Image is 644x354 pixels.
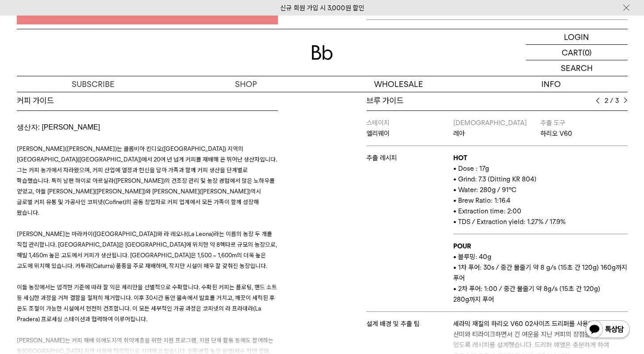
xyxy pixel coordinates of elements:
[604,95,608,106] span: 2
[475,76,628,92] p: INFO
[453,119,527,127] span: [DEMOGRAPHIC_DATA]
[453,154,467,162] b: HOT
[561,60,593,76] p: SEARCH
[526,29,628,45] a: LOGIN
[17,76,170,92] a: SUBSCRIBE
[540,119,565,127] span: 추출 도구
[453,197,510,205] span: • Brew Ratio: 1:16.4
[453,218,566,226] span: • TDS / Extraction yield: 1.27% / 17.9%
[453,186,517,194] span: • Water: 280g / 91°C
[526,45,628,60] a: CART (0)
[17,95,278,106] div: 커피 가이드
[585,319,631,341] img: 카카오톡 채널 1:1 채팅 버튼
[453,128,540,139] p: 레아
[17,230,277,269] span: [PERSON_NAME]는 마라카이([GEOGRAPHIC_DATA])와 라 레오나(La Leona)라는 이름의 농장 두 개를 직접 관리합니다. [GEOGRAPHIC_DATA]...
[582,45,592,60] p: (0)
[453,207,521,215] span: • Extraction time: 2:00
[17,145,277,216] span: [PERSON_NAME]([PERSON_NAME])는 콜롬비아 킨디오([GEOGRAPHIC_DATA]) 지역의 [GEOGRAPHIC_DATA]([GEOGRAPHIC_DATA]...
[453,283,627,305] p: • 2차 푸어: 1:00 / 중간 물줄기 약 8g/s (15초 간 120g) 280g까지 푸어
[615,95,619,106] span: 3
[366,128,454,139] p: 엘리웨이
[17,123,100,131] span: 생산자: [PERSON_NAME]
[562,45,582,60] p: CART
[366,119,389,127] span: 스테이지
[453,242,471,250] b: POUR
[453,262,627,283] p: • 1차 푸어: 30s / 중간 물줄기 약 8 g/s (15초 간 120g) 160g까지 푸어
[280,4,364,12] a: 신규 회원 가입 시 3,000원 할인
[170,76,322,92] a: SHOP
[366,153,454,163] p: 추출 레시피
[322,76,475,92] p: WHOLESALE
[312,45,333,60] img: 로고
[366,319,454,329] p: 설계 배경 및 추출 팁
[453,165,489,173] span: • Dose : 17g
[540,128,628,139] p: 하리오 V60
[366,95,628,106] div: 브루 가이드
[453,175,536,183] span: • Grind: 7.3 (Ditting KR 804)
[610,95,613,106] span: /
[453,252,627,262] p: • 블루밍: 40g
[17,283,277,323] span: 이들 농장에서는 엄격한 기준에 따라 잘 익은 체리만을 선별적으로 수확합니다. 수확된 커피는 플로팅, 핸드 소트 등 세심한 과정을 거쳐 결함을 철저히 제거합니다. 이후 30시간...
[564,29,589,44] p: LOGIN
